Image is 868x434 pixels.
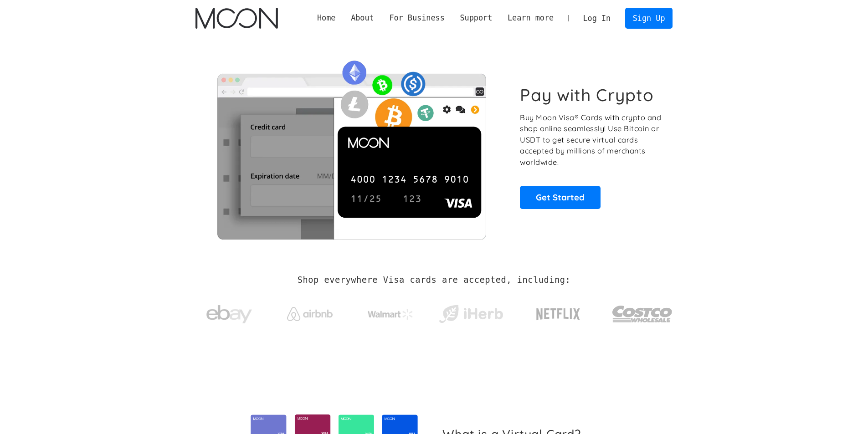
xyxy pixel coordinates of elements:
p: Buy Moon Visa® Cards with crypto and shop online seamlessly! Use Bitcoin or USDT to get secure vi... [520,112,663,168]
a: Log In [575,8,618,28]
h1: Pay with Crypto [520,85,654,105]
div: About [343,12,381,24]
div: About [351,12,374,24]
div: Learn more [500,12,561,24]
div: Support [452,12,500,24]
img: Moon Cards let you spend your crypto anywhere Visa is accepted. [195,54,508,239]
img: ebay [206,300,252,329]
div: Support [460,12,492,24]
img: Netflix [535,303,581,326]
img: Airbnb [287,307,333,321]
div: Learn more [508,12,554,24]
a: ebay [195,291,263,333]
a: Costco [612,288,673,336]
img: iHerb [437,302,505,326]
img: Moon Logo [195,8,278,29]
div: For Business [382,12,452,24]
a: Get Started [520,186,601,209]
a: Netflix [518,294,599,330]
div: For Business [389,12,444,24]
h2: Shop everywhere Visa cards are accepted, including: [298,275,570,285]
a: iHerb [437,293,505,331]
a: Walmart [356,300,424,324]
a: Airbnb [276,298,344,326]
img: Walmart [368,309,413,320]
a: Sign Up [625,8,673,28]
img: Costco [612,297,673,331]
a: home [195,8,278,29]
a: Home [309,12,343,24]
